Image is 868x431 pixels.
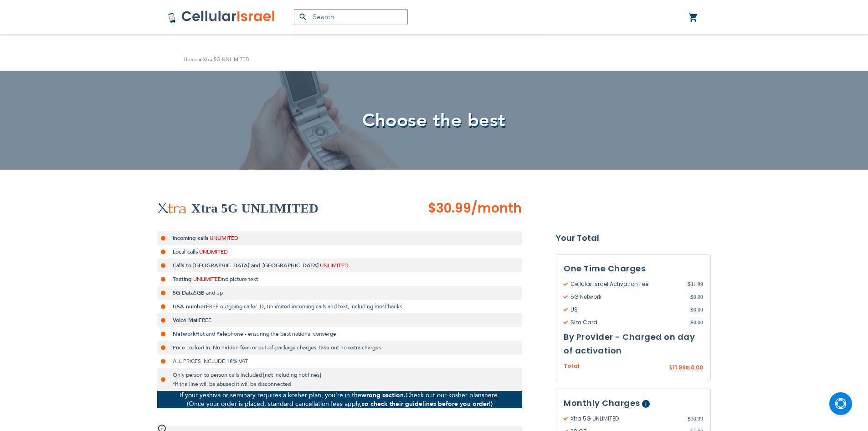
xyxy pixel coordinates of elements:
span: 11.99 [673,363,686,371]
li: 5GB and up [157,286,522,300]
span: no picture text [222,275,258,283]
span: $ [688,415,691,423]
span: ₪ [686,364,691,372]
span: UNLIMITED [320,262,349,269]
span: FREE outgoing caller ID, Unlimited incoming calls and text, including most banks [206,303,402,310]
span: $30.99 [428,199,471,217]
strong: USA number [173,303,206,310]
span: Total [564,362,580,371]
span: $ [688,280,691,288]
span: UNLIMITED [210,234,238,242]
li: Only person to person calls included [not including hot lines] *If the line will be abused it wil... [157,368,522,391]
span: Xtra 5G UNLIMITED [564,415,688,423]
a: here. [484,391,499,400]
input: Search [294,9,408,25]
span: 0.00 [690,306,703,314]
span: Hot and Pelephone - ensuring the best national converge [195,330,336,338]
span: $ [690,306,693,314]
p: If your yeshiva or seminary requires a kosher plan, you’re in the Check out our kosher plans (Onc... [157,391,522,408]
strong: so check their guidelines before you order!) [362,400,493,408]
a: Home [184,56,197,63]
strong: Network [173,330,195,338]
span: UNLIMITED [193,275,222,283]
span: /month [471,199,522,218]
img: Cellular Israel [168,10,276,24]
span: 5G Network [564,293,690,301]
li: Xtra 5G UNLIMITED [197,55,249,64]
span: US [564,306,690,314]
strong: Incoming calls [173,234,208,242]
span: 0.00 [691,363,703,371]
span: $ [669,364,673,372]
strong: Calls to [GEOGRAPHIC_DATA] and [GEOGRAPHIC_DATA] [173,262,318,269]
span: Help [642,400,650,408]
span: 11.99 [688,280,703,288]
img: Xtra 5G UNLIMITED [157,203,187,214]
strong: wrong section. [361,391,406,400]
span: UNLIMITED [199,248,228,255]
span: FREE [199,317,211,324]
span: Monthly Charges [564,397,640,409]
h2: Xtra 5G UNLIMITED [191,199,318,218]
span: 30.99 [688,415,703,423]
strong: 5G Data [173,289,194,296]
span: Choose the best [362,108,506,133]
span: 0.00 [690,293,703,301]
h3: One Time Charges [564,262,703,275]
span: $ [690,318,693,327]
span: Sim Card [564,318,690,327]
li: ALL PRICES INCLUDE 18% VAT [157,354,522,368]
li: Price Locked In: No hidden fees or out-of-package charges, take out no extra charges [157,341,522,354]
strong: Your Total [556,231,711,245]
strong: Local calls [173,248,198,255]
strong: Texting [173,275,192,283]
span: $ [690,293,693,301]
span: 0.00 [690,318,703,327]
h3: By Provider - Charged on day of activation [564,330,703,358]
span: Cellular Israel Activation Fee [564,280,688,288]
strong: Voice Mail [173,317,199,324]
